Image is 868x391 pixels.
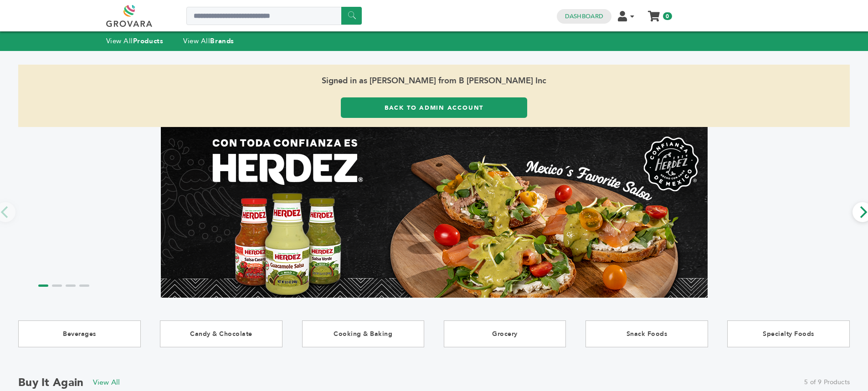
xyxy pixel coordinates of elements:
[648,8,659,18] a: My Cart
[210,36,234,46] strong: Brands
[106,36,164,46] a: View AllProducts
[160,320,282,347] a: Candy & Chocolate
[565,12,603,20] a: Dashboard
[804,378,850,387] span: 5 of 9 Products
[18,375,84,390] h2: Buy it Again
[52,284,62,287] li: Page dot 2
[66,284,76,287] li: Page dot 3
[79,284,89,287] li: Page dot 4
[93,377,120,387] a: View All
[444,320,566,347] a: Grocery
[341,97,527,118] a: Back to Admin Account
[38,284,48,287] li: Page dot 1
[186,7,362,25] input: Search a product or brand...
[586,320,708,347] a: Snack Foods
[302,320,425,347] a: Cooking & Baking
[161,127,708,298] img: Marketplace Top Banner 1
[18,65,850,97] span: Signed in as [PERSON_NAME] from B [PERSON_NAME] Inc
[663,12,672,20] span: 0
[183,36,234,46] a: View AllBrands
[133,36,163,46] strong: Products
[727,320,850,347] a: Specialty Foods
[18,320,141,347] a: Beverages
